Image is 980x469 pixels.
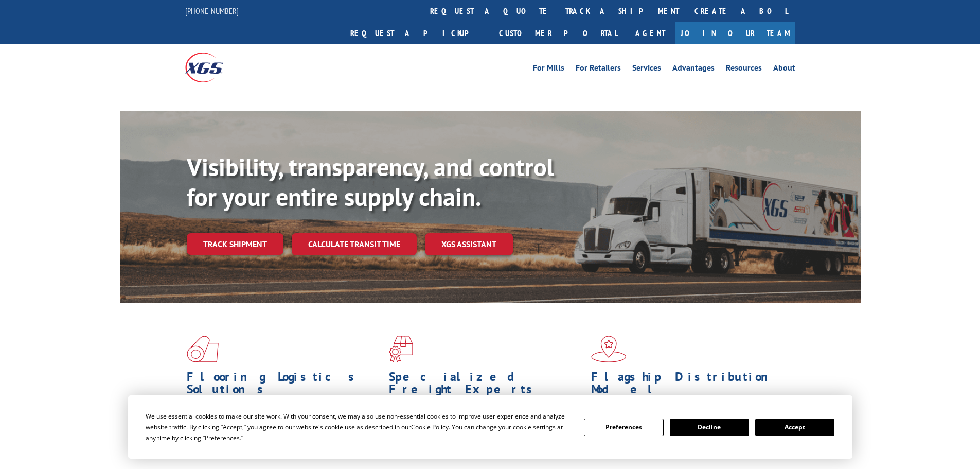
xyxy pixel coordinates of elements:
[625,22,675,44] a: Agent
[584,419,663,436] button: Preferences
[187,233,283,255] a: Track shipment
[187,371,381,401] h1: Flooring Logistics Solutions
[205,433,240,442] span: Preferences
[632,64,661,75] a: Services
[491,22,625,44] a: Customer Portal
[185,6,239,16] a: [PHONE_NUMBER]
[343,22,491,44] a: Request a pickup
[389,336,413,362] img: xgs-icon-focused-on-flooring-red
[425,233,513,255] a: XGS ASSISTANT
[576,64,621,75] a: For Retailers
[187,151,554,213] b: Visibility, transparency, and control for your entire supply chain.
[389,371,583,401] h1: Specialized Freight Experts
[670,419,749,436] button: Decline
[187,336,219,362] img: xgs-icon-total-supply-chain-intelligence-red
[292,233,417,255] a: Calculate transit time
[128,395,852,459] div: Cookie Consent Prompt
[591,336,627,362] img: xgs-icon-flagship-distribution-model-red
[411,423,449,431] span: Cookie Policy
[672,64,715,75] a: Advantages
[675,22,795,44] a: Join Our Team
[533,64,564,75] a: For Mills
[146,411,572,443] div: We use essential cookies to make our site work. With your consent, we may also use non-essential ...
[755,419,834,436] button: Accept
[726,64,762,75] a: Resources
[773,64,795,75] a: About
[591,371,786,401] h1: Flagship Distribution Model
